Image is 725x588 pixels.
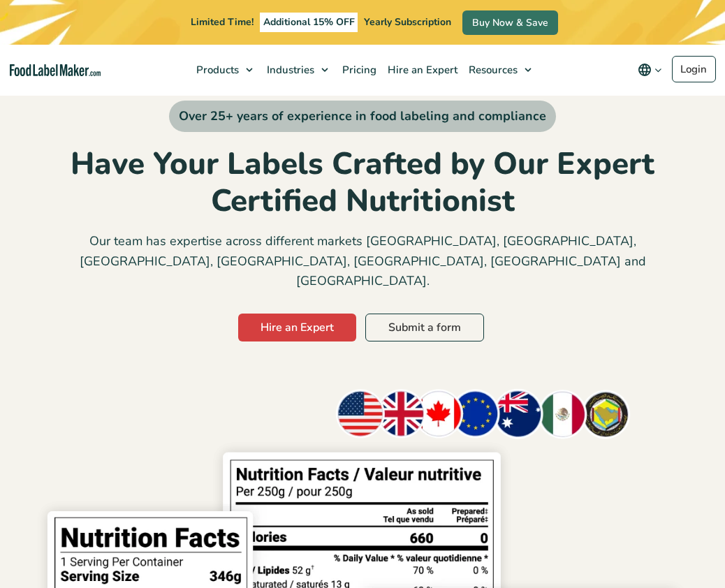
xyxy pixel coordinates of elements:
span: Resources [464,63,519,77]
a: Products [189,45,260,95]
span: Additional 15% OFF [260,13,358,32]
a: Submit a form [365,314,484,341]
a: Pricing [335,45,381,95]
a: Login [672,56,716,82]
button: Change language [628,56,672,84]
p: Our team has expertise across different markets [GEOGRAPHIC_DATA], [GEOGRAPHIC_DATA], [GEOGRAPHIC... [38,231,687,291]
span: Yearly Subscription [364,15,451,29]
span: Industries [263,63,316,77]
span: Hire an Expert [383,63,459,77]
span: Limited Time! [191,15,254,29]
h1: Have Your Labels Crafted by Our Expert Certified Nutritionist [38,146,687,220]
a: Food Label Maker homepage [10,64,101,76]
a: Resources [462,45,539,95]
span: Pricing [338,63,378,77]
span: Products [192,63,240,77]
span: Over 25+ years of experience in food labeling and compliance [169,101,556,132]
a: Industries [260,45,335,95]
a: Hire an Expert [381,45,462,95]
a: Buy Now & Save [462,10,558,35]
a: Hire an Expert [238,314,356,341]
